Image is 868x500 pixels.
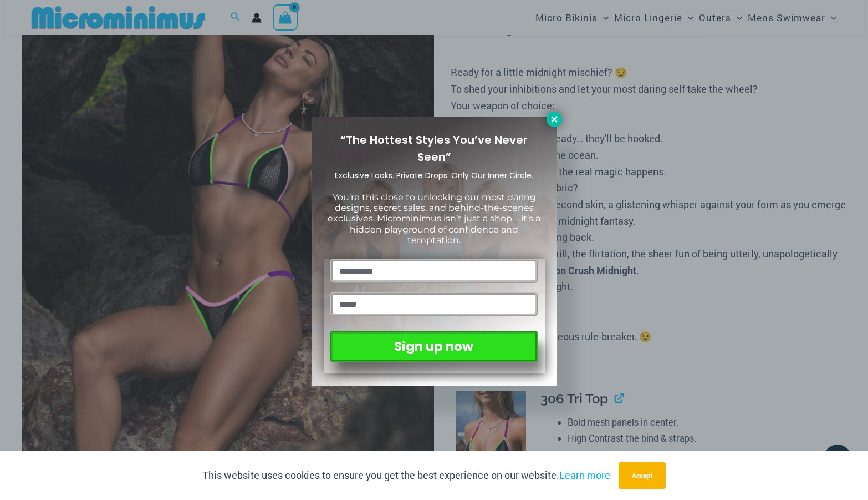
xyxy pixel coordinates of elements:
[330,331,538,362] button: Sign up now
[202,467,610,484] p: This website uses cookies to ensure you get the best experience on our website.
[559,468,610,482] a: Learn more
[619,462,666,489] button: Accept
[547,112,562,127] button: Close
[328,192,540,245] span: You’re this close to unlocking our most daring designs, secret sales, and behind-the-scenes exclu...
[340,132,528,165] span: “The Hottest Styles You’ve Never Seen”
[335,170,533,181] span: Exclusive Looks. Private Drops. Only Our Inner Circle.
